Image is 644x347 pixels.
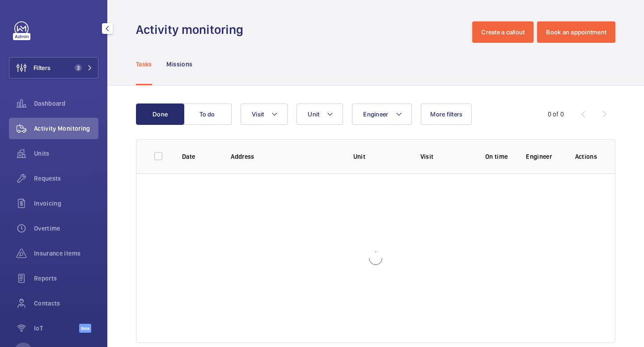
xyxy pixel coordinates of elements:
[75,64,82,71] span: 2
[34,324,79,333] span: IoT
[182,152,216,161] p: Date
[166,60,193,69] p: Missions
[575,152,597,161] p: Actions
[34,274,98,283] span: Reports
[548,110,564,119] div: 0 of 0
[420,152,467,161] p: Visit
[34,124,98,133] span: Activity Monitoring
[526,152,560,161] p: Engineer
[34,149,98,158] span: Units
[252,111,264,118] span: Visit
[183,103,232,125] button: To do
[79,324,91,333] span: Beta
[136,21,249,38] h1: Activity monitoring
[308,111,319,118] span: Unit
[9,57,98,78] button: Filters2
[241,103,288,125] button: Visit
[472,21,534,43] button: Create a callout
[353,152,406,161] p: Unit
[34,63,51,72] span: Filters
[34,249,98,258] span: Insurance items
[34,174,98,183] span: Requests
[231,152,339,161] p: Address
[430,111,462,118] span: More filters
[34,99,98,108] span: Dashboard
[363,111,388,118] span: Engineer
[34,299,98,308] span: Contacts
[136,103,184,125] button: Done
[352,103,412,125] button: Engineer
[34,199,98,208] span: Invoicing
[537,21,615,43] button: Book an appointment
[297,103,343,125] button: Unit
[136,60,152,69] p: Tasks
[34,224,98,233] span: Overtime
[421,103,472,125] button: More filters
[481,152,512,161] p: On time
